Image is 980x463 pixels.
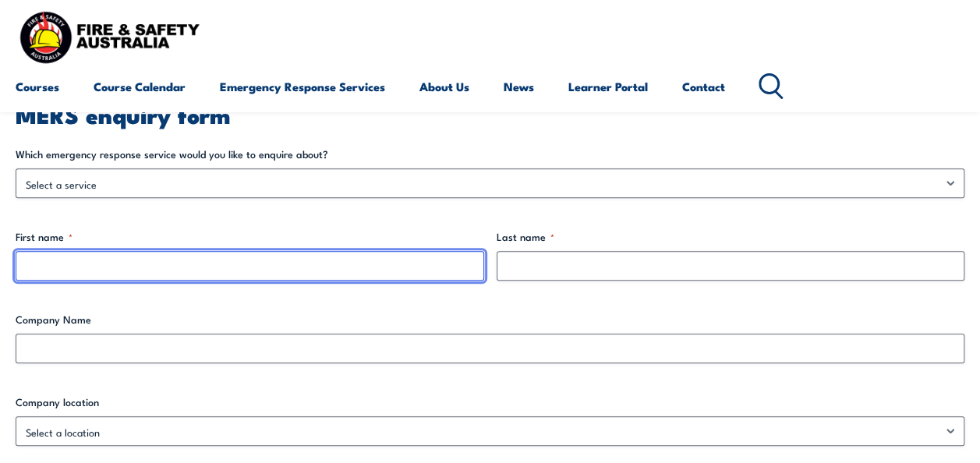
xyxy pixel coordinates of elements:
label: Which emergency response service would you like to enquire about? [16,147,964,162]
a: About Us [419,68,469,105]
a: Emergency Response Services [220,68,385,105]
a: Contact [682,68,725,105]
h2: MERS enquiry form [16,104,964,124]
label: Company Name [16,312,964,327]
a: News [504,68,534,105]
label: Company location [16,394,964,410]
label: Last name [497,229,965,245]
a: Courses [16,68,59,105]
a: Course Calendar [94,68,186,105]
a: Learner Portal [568,68,648,105]
label: First name [16,229,484,245]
